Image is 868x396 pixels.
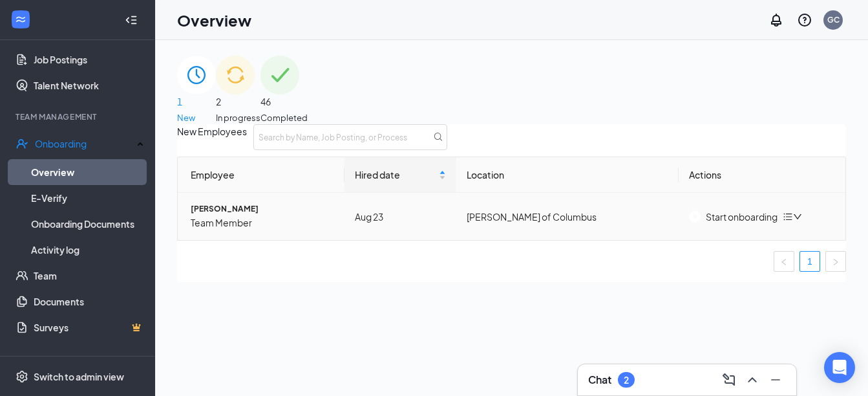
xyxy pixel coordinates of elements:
div: Aug 23 [355,210,446,224]
svg: UserCheck [16,137,28,150]
button: left [774,251,794,272]
a: Documents [34,289,144,314]
th: Location [456,157,679,193]
span: bars [783,212,793,222]
span: left [780,258,788,266]
svg: Settings [16,370,28,383]
li: Next Page [825,251,846,272]
li: Previous Page [774,251,794,272]
svg: ChevronUp [745,372,760,388]
span: Team Member [191,215,334,230]
svg: Minimize [768,372,783,388]
li: 1 [799,251,820,272]
h1: Overview [177,9,251,31]
a: Talent Network [34,72,144,98]
input: Search by Name, Job Posting, or Process [253,124,447,150]
span: down [793,212,802,221]
h3: Chat [588,373,611,387]
span: 1 [177,94,216,109]
div: GC [827,14,840,25]
div: 2 [624,375,629,386]
svg: QuestionInfo [797,12,812,28]
svg: Collapse [125,14,138,27]
a: Activity log [31,237,144,263]
div: Switch to admin view [34,370,124,383]
a: E-Verify [31,185,144,211]
svg: Notifications [768,12,784,28]
span: New Employees [177,124,247,150]
button: Start onboarding [689,210,778,224]
button: ChevronUp [742,369,763,390]
button: ComposeMessage [719,369,739,390]
span: New [177,111,216,124]
svg: ComposeMessage [721,372,737,388]
a: Onboarding Documents [31,211,144,237]
div: Payroll [16,353,142,364]
a: SurveysCrown [34,314,144,340]
a: Overview [31,159,144,185]
a: Job Postings [34,47,144,72]
a: Team [34,263,144,289]
span: [PERSON_NAME] [191,203,334,215]
a: 1 [800,252,820,271]
span: Hired date [355,168,436,182]
div: Onboarding [35,137,133,150]
span: In progress [216,111,260,124]
svg: WorkstreamLogo [14,13,27,26]
span: 46 [260,94,308,109]
span: Completed [260,111,308,124]
span: right [832,258,840,266]
span: 2 [216,94,260,109]
td: [PERSON_NAME] of Columbus [456,193,679,240]
div: Open Intercom Messenger [824,352,855,383]
button: Minimize [765,369,786,390]
div: Team Management [16,111,142,122]
button: right [825,251,846,272]
th: Employee [178,157,344,193]
th: Actions [679,157,845,193]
